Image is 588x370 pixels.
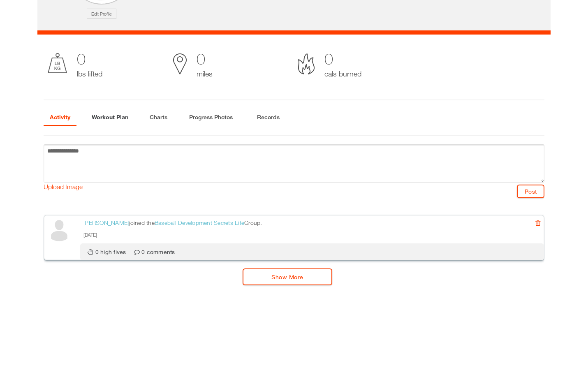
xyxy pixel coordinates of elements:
li: Charts [144,109,174,126]
a: Baseball Development Secrets Lite [111,75,201,82]
span: 0 [48,49,165,69]
li: cals burned [294,53,419,87]
div: joined the Group. [40,74,497,116]
a: Edit Profile [87,9,116,19]
img: ex-default-user.svg [4,74,28,98]
a: [DATE] [40,88,53,94]
li: 0 high fives [44,104,83,111]
li: Progress Photos [183,109,242,126]
span: 0 [298,49,415,69]
a: Show More [199,124,289,141]
li: Records [251,109,287,126]
li: Activity [44,109,76,126]
span: 0 [173,49,290,69]
button: Post [473,40,501,54]
a: [PERSON_NAME] [40,75,85,82]
li: Workout Plan [86,109,134,126]
li: miles [169,53,294,87]
li: lbs lifted [44,53,169,87]
li: 0 comments [90,104,132,111]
